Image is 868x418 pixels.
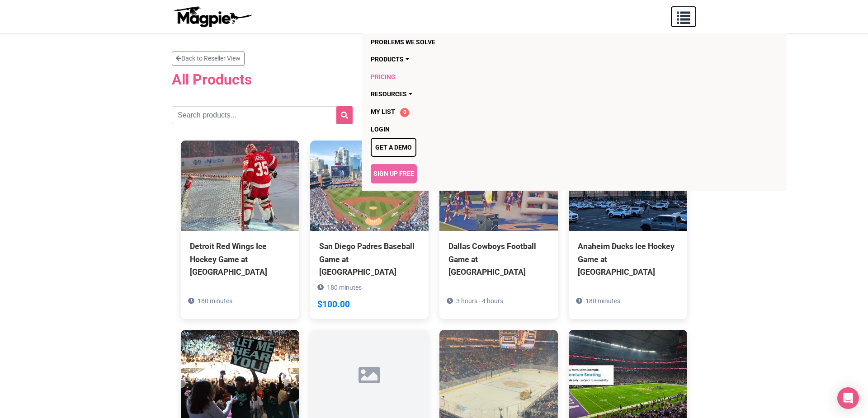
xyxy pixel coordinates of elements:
[371,103,674,121] a: My List 0
[371,121,674,138] a: Login
[400,108,409,117] span: 0
[578,240,678,278] div: Anaheim Ducks Ice Hockey Game at [GEOGRAPHIC_DATA]
[837,387,859,409] div: Open Intercom Messenger
[371,68,674,85] a: Pricing
[190,240,290,278] div: Detroit Red Wings Ice Hockey Game at [GEOGRAPHIC_DATA]
[172,52,245,66] a: Back to Reseller View
[448,240,549,278] div: Dallas Cowboys Football Game at [GEOGRAPHIC_DATA]
[371,164,417,183] a: Sign Up Free
[172,6,253,28] img: logo-ab69f6fb50320c5b225c76a69d11143b.png
[569,141,687,319] a: Anaheim Ducks Ice Hockey Game at [GEOGRAPHIC_DATA] 180 minutes
[456,297,503,305] span: 3 hours - 4 hours
[371,85,674,103] a: Resources
[310,141,429,319] a: San Diego Padres Baseball Game at [GEOGRAPHIC_DATA] 180 minutes $100.00
[198,297,232,305] span: 180 minutes
[371,51,674,68] a: Products
[371,138,416,157] a: Get a demo
[317,298,350,312] div: $100.00
[172,71,696,88] h2: All Products
[310,141,429,231] img: San Diego Padres Baseball Game at Petco Park
[439,141,558,319] a: Dallas Cowboys Football Game at [GEOGRAPHIC_DATA] 3 hours - 4 hours
[585,297,620,305] span: 180 minutes
[181,141,299,319] a: Detroit Red Wings Ice Hockey Game at [GEOGRAPHIC_DATA] 180 minutes
[371,33,674,51] a: Problems we solve
[371,108,395,115] span: My List
[327,284,362,291] span: 180 minutes
[172,106,353,124] input: Search products...
[181,141,299,231] img: Detroit Red Wings Ice Hockey Game at Little Caesars Arena
[319,240,420,278] div: San Diego Padres Baseball Game at [GEOGRAPHIC_DATA]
